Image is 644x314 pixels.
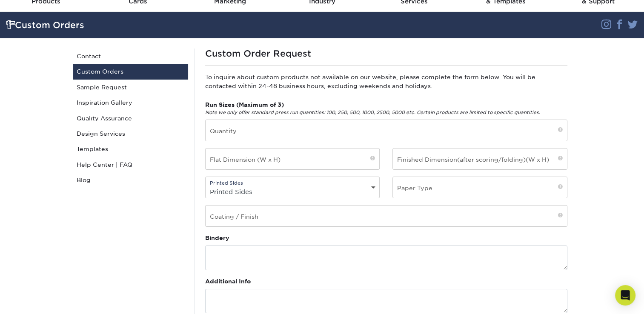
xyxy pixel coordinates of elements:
[73,49,188,64] a: Contact
[205,49,567,59] h1: Custom Order Request
[205,234,229,241] strong: Bindery
[73,157,188,172] a: Help Center | FAQ
[205,73,567,90] p: To inquire about custom products not available on our website, please complete the form below. Yo...
[205,278,251,285] strong: Additional Info
[615,285,635,305] div: Open Intercom Messenger
[73,126,188,141] a: Design Services
[73,141,188,157] a: Templates
[73,95,188,110] a: Inspiration Gallery
[73,172,188,188] a: Blog
[205,110,540,115] em: Note we only offer standard press run quantities: 100, 250, 500, 1000, 2500, 5000 etc. Certain pr...
[73,64,188,79] a: Custom Orders
[205,101,284,108] strong: Run Sizes (Maximum of 3)
[73,111,188,126] a: Quality Assurance
[2,288,72,311] iframe: Google Customer Reviews
[73,80,188,95] a: Sample Request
